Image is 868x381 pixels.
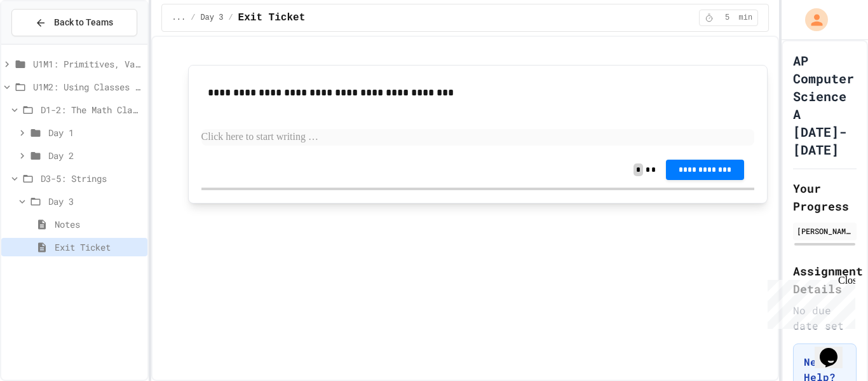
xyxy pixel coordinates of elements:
span: Day 2 [48,149,142,162]
span: Notes [55,218,142,231]
span: min [739,13,753,23]
span: Exit Ticket [238,10,306,25]
span: Back to Teams [54,16,113,29]
iframe: chat widget [763,275,855,329]
h1: AP Computer Science A [DATE]-[DATE] [793,52,857,158]
iframe: chat widget [815,330,855,368]
button: Back to Teams [11,9,137,36]
h2: Your Progress [793,179,857,215]
div: My Account [792,5,831,34]
span: Day 3 [200,13,223,23]
div: [PERSON_NAME] [797,225,853,237]
span: D1-2: The Math Class [41,103,142,116]
div: Chat with us now!Close [5,5,88,81]
h2: Assignment Details [793,262,857,298]
span: Day 3 [48,195,142,208]
span: D3-5: Strings [41,172,142,185]
span: U1M1: Primitives, Variables, Basic I/O [33,57,142,71]
span: / [228,13,233,23]
span: Day 1 [48,126,142,139]
span: 5 [717,13,738,23]
span: / [191,13,195,23]
span: U1M2: Using Classes and Objects [33,80,142,94]
span: Exit Ticket [55,240,142,254]
span: ... [172,13,186,23]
